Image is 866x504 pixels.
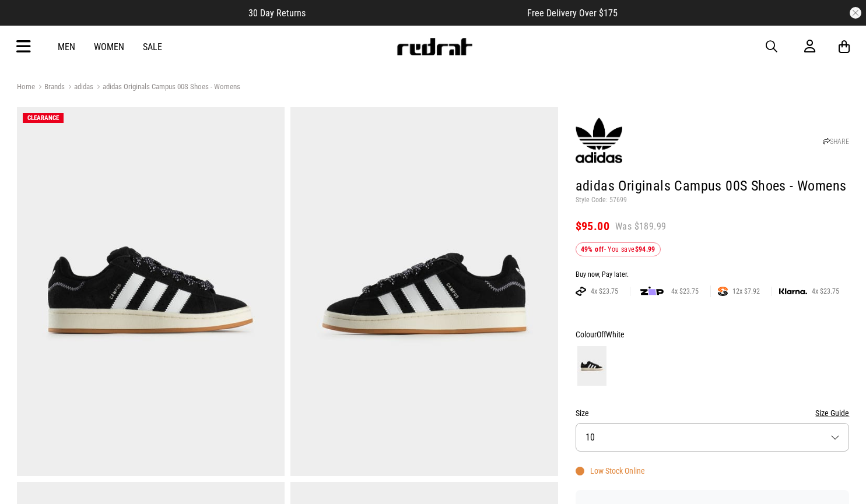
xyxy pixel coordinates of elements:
span: Was $189.99 [615,220,666,233]
span: OffWhite [597,330,625,339]
span: 4x $23.75 [807,287,844,296]
img: adidas [576,117,622,164]
div: Low Stock Online [576,466,645,475]
img: AFTERPAY [576,287,586,296]
button: 10 [576,423,850,452]
span: $95.00 [576,219,609,233]
iframe: Customer reviews powered by Trustpilot [329,7,504,19]
img: zip [640,286,664,297]
img: Adidas Originals Campus 00s Shoes - Womens in White [17,107,285,476]
a: Men [58,41,75,52]
a: Home [17,82,35,91]
a: adidas [65,82,93,93]
a: Sale [143,41,162,52]
span: 4x $23.75 [586,287,623,296]
b: 49% off [581,245,604,253]
span: CLEARANCE [27,114,59,122]
div: Colour [576,327,850,341]
a: SHARE [823,138,849,146]
h1: adidas Originals Campus 00S Shoes - Womens [576,177,850,196]
img: KLARNA [779,288,807,295]
span: 10 [585,432,595,443]
p: Style Code: 57699 [576,196,850,205]
span: 4x $23.75 [667,287,703,296]
img: SPLITPAY [718,287,728,296]
a: Women [94,41,124,52]
span: 30 Day Returns [248,8,306,19]
div: Buy now, Pay later. [576,270,850,280]
img: OffWhite [577,346,606,386]
b: $94.99 [635,245,655,253]
div: Size [576,406,850,420]
button: Size Guide [815,406,849,420]
a: Brands [35,82,65,93]
div: - You save [576,242,661,256]
span: 12x $7.92 [728,287,765,296]
a: adidas Originals Campus 00S Shoes - Womens [93,82,240,93]
img: Adidas Originals Campus 00s Shoes - Womens in White [290,107,558,476]
span: Free Delivery Over $175 [527,8,618,19]
img: Redrat logo [396,38,473,55]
